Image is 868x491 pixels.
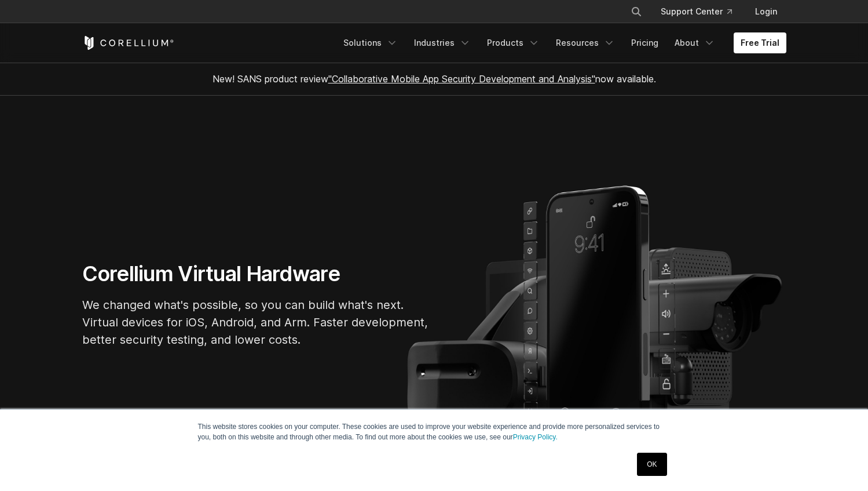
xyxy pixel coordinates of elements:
[82,261,430,287] h1: Corellium Virtual Hardware
[651,1,741,22] a: Support Center
[336,32,786,53] div: Navigation Menu
[513,433,558,441] a: Privacy Policy.
[549,32,622,53] a: Resources
[617,1,786,22] div: Navigation Menu
[734,32,786,53] a: Free Trial
[746,1,786,22] a: Login
[213,73,656,85] span: New! SANS product review now available.
[407,32,478,53] a: Industries
[198,421,671,442] p: This website stores cookies on your computer. These cookies are used to improve your website expe...
[637,453,666,476] a: OK
[82,36,174,50] a: Corellium Home
[336,32,405,53] a: Solutions
[668,32,722,53] a: About
[82,296,430,348] p: We changed what's possible, so you can build what's next. Virtual devices for iOS, Android, and A...
[626,1,647,22] button: Search
[624,32,665,53] a: Pricing
[328,73,595,85] a: "Collaborative Mobile App Security Development and Analysis"
[480,32,547,53] a: Products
